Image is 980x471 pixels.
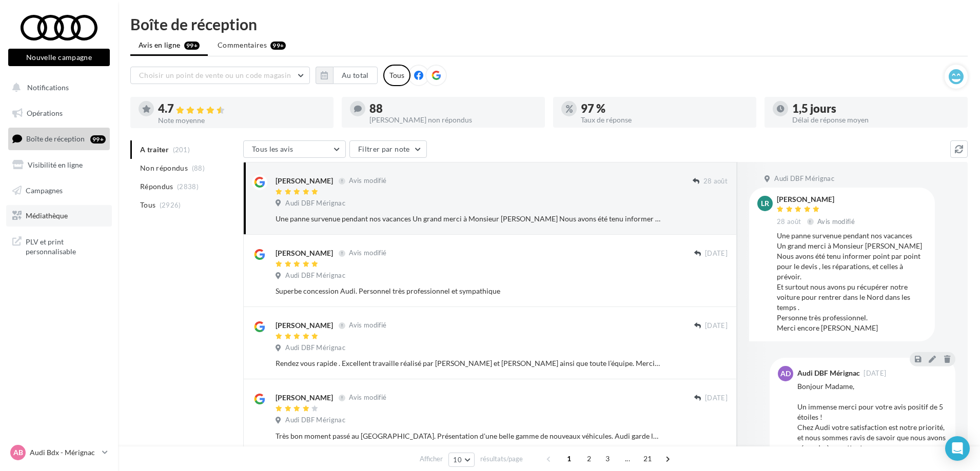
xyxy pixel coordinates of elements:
[619,450,636,467] span: ...
[705,249,728,258] span: [DATE]
[581,103,748,114] div: 97 %
[26,186,63,194] span: Campagnes
[777,217,801,227] span: 28 août
[177,182,199,191] span: (2838)
[276,176,333,186] div: [PERSON_NAME]
[160,201,181,209] span: (2926)
[6,128,112,150] a: Boîte de réception99+
[140,200,155,210] span: Tous
[349,140,427,158] button: Filtrer par note
[285,416,345,425] span: Audi DBF Mérignac
[6,180,112,201] a: Campagnes
[6,154,112,176] a: Visibilité en ligne
[945,436,970,461] div: Open Intercom Messenger
[27,109,63,117] span: Opérations
[453,456,462,464] span: 10
[774,174,834,183] span: Audi DBF Mérignac
[797,370,860,377] div: Audi DBF Mérignac
[270,42,286,50] div: 99+
[26,134,85,143] span: Boîte de réception
[130,16,968,32] div: Boîte de réception
[285,271,345,280] span: Audi DBF Mérignac
[8,49,110,66] button: Nouvelle campagne
[581,116,748,124] div: Taux de réponse
[285,343,345,353] span: Audi DBF Mérignac
[761,198,769,209] span: LR
[276,286,661,296] div: Superbe concession Audi. Personnel très professionnel et sympathique
[316,67,378,84] button: Au total
[30,447,98,458] p: Audi Bdx - Mérignac
[703,177,728,186] span: 28 août
[8,443,110,462] a: AB Audi Bdx - Mérignac
[218,40,267,50] span: Commentaires
[90,135,106,144] div: 99+
[817,217,855,226] span: Avis modifié
[864,370,886,377] span: [DATE]
[369,116,537,124] div: [PERSON_NAME] non répondus
[26,235,106,257] span: PLV et print personnalisable
[276,248,333,258] div: [PERSON_NAME]
[333,67,378,84] button: Au total
[349,321,386,330] span: Avis modifié
[480,454,523,464] span: résultats/page
[777,196,857,203] div: [PERSON_NAME]
[276,320,333,331] div: [PERSON_NAME]
[140,181,173,192] span: Répondus
[276,358,661,368] div: Rendez vous rapide . Excellent travaille réalisé par [PERSON_NAME] et [PERSON_NAME] ainsi que tou...
[6,77,108,98] button: Notifications
[276,393,333,403] div: [PERSON_NAME]
[276,431,661,441] div: Très bon moment passé au [GEOGRAPHIC_DATA]. Présentation d'une belle gamme de nouveaux véhicules....
[639,450,656,467] span: 21
[369,103,537,114] div: 88
[777,231,927,333] div: Une panne survenue pendant nos vacances Un grand merci à Monsieur [PERSON_NAME] Nous avons été te...
[192,164,205,172] span: (88)
[140,163,188,173] span: Non répondus
[158,117,325,124] div: Note moyenne
[6,205,112,227] a: Médiathèque
[383,65,410,86] div: Tous
[705,394,728,403] span: [DATE]
[792,103,959,114] div: 1,5 jours
[349,394,386,402] span: Avis modifié
[285,199,345,208] span: Audi DBF Mérignac
[27,83,69,92] span: Notifications
[705,321,728,331] span: [DATE]
[26,211,68,220] span: Médiathèque
[276,214,661,224] div: Une panne survenue pendant nos vacances Un grand merci à Monsieur [PERSON_NAME] Nous avons été te...
[420,454,443,464] span: Afficher
[6,231,112,261] a: PLV et print personnalisable
[139,71,291,79] span: Choisir un point de vente ou un code magasin
[599,450,616,467] span: 3
[561,450,577,467] span: 1
[780,368,791,379] span: AD
[6,103,112,124] a: Opérations
[349,177,386,185] span: Avis modifié
[349,249,386,257] span: Avis modifié
[158,103,325,115] div: 4.7
[28,160,83,169] span: Visibilité en ligne
[252,145,293,153] span: Tous les avis
[448,453,475,467] button: 10
[243,140,346,158] button: Tous les avis
[13,447,23,458] span: AB
[130,67,310,84] button: Choisir un point de vente ou un code magasin
[581,450,597,467] span: 2
[792,116,959,124] div: Délai de réponse moyen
